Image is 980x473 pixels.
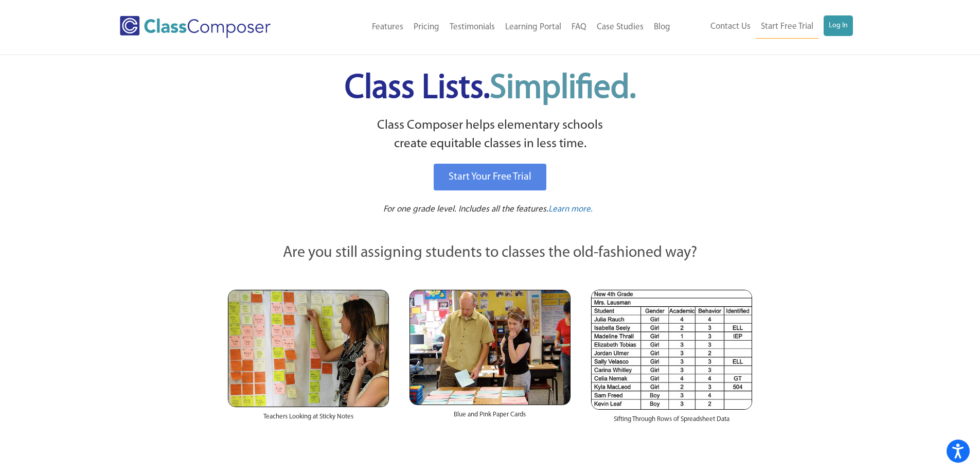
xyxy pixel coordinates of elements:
[490,72,636,106] span: Simplified.
[120,16,271,38] img: Class Composer
[592,16,649,39] a: Case Studies
[228,290,389,407] img: Teachers Looking at Sticky Notes
[228,242,753,265] p: Are you still assigning students to classes the old-fashioned way?
[367,16,408,39] a: Features
[409,290,571,405] img: Blue and Pink Paper Cards
[591,290,752,410] img: Spreadsheets
[444,16,500,39] a: Testimonials
[824,15,853,36] a: Log In
[548,203,593,216] a: Learn more.
[705,15,756,38] a: Contact Us
[500,16,566,39] a: Learning Portal
[548,205,593,214] span: Learn more.
[649,16,675,39] a: Blog
[566,16,592,39] a: FAQ
[675,15,853,39] nav: Header Menu
[449,172,531,182] span: Start Your Free Trial
[756,15,818,39] a: Start Free Trial
[591,410,752,434] div: Sifting Through Rows of Spreadsheet Data
[226,116,754,154] p: Class Composer helps elementary schools create equitable classes in less time.
[409,405,571,430] div: Blue and Pink Paper Cards
[228,407,389,432] div: Teachers Looking at Sticky Notes
[434,164,546,190] a: Start Your Free Trial
[313,16,675,39] nav: Header Menu
[345,72,636,106] span: Class Lists.
[383,205,548,214] span: For one grade level. Includes all the features.
[408,16,444,39] a: Pricing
